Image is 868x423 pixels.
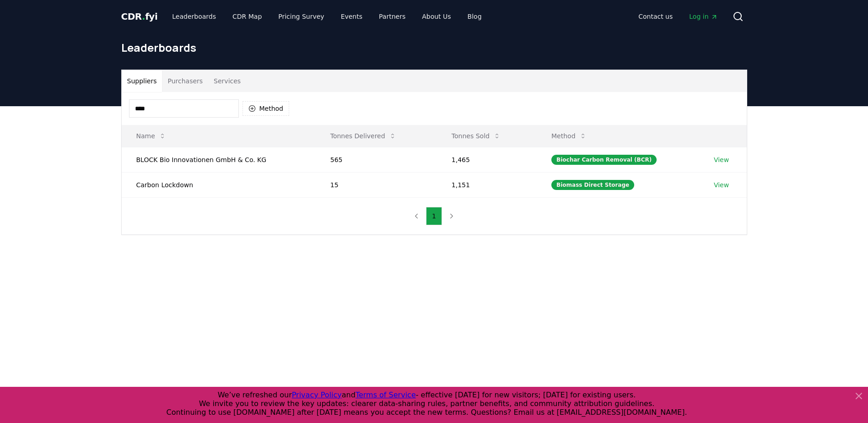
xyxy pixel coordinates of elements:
nav: Main [165,8,489,25]
span: Log in [689,12,717,21]
a: Leaderboards [165,8,223,25]
td: 1,151 [437,172,537,197]
button: Method [243,101,290,116]
span: CDR fyi [121,11,158,22]
a: Blog [460,8,489,25]
button: Name [129,127,173,145]
a: Events [334,8,370,25]
button: Services [208,70,246,92]
button: 1 [426,207,442,225]
button: Purchasers [162,70,208,92]
a: Contact us [631,8,680,25]
button: Method [544,127,594,145]
a: CDR Map [225,8,269,25]
td: Carbon Lockdown [122,172,316,197]
td: 1,465 [437,147,537,172]
a: View [714,155,729,164]
a: Partners [372,8,413,25]
h1: Leaderboards [121,40,747,55]
a: Log in [682,8,725,25]
div: Biomass Direct Storage [551,180,634,190]
nav: Main [631,8,725,25]
td: 15 [316,172,437,197]
a: CDR.fyi [121,10,158,23]
button: Suppliers [122,70,162,92]
div: Biochar Carbon Removal (BCR) [551,155,657,165]
span: . [142,11,145,22]
td: 565 [316,147,437,172]
a: View [714,180,729,190]
a: About Us [415,8,458,25]
button: Tonnes Delivered [323,127,404,145]
button: Tonnes Sold [444,127,508,145]
td: BLOCK Bio Innovationen GmbH & Co. KG [122,147,316,172]
a: Pricing Survey [271,8,331,25]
